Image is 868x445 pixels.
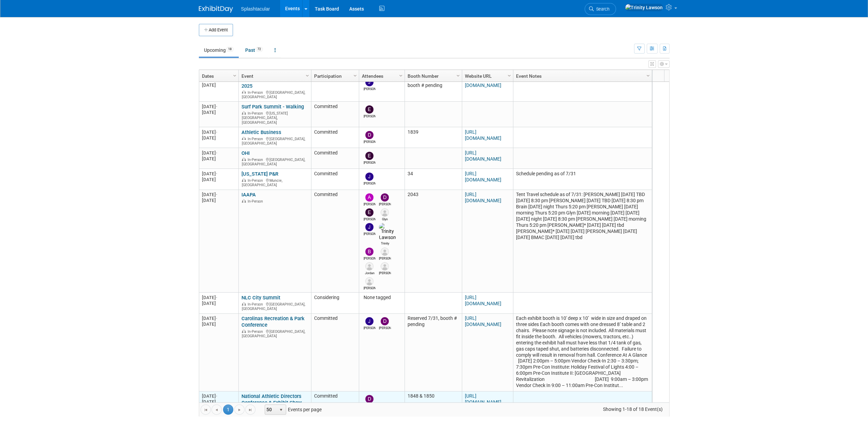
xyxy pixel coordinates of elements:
a: [URL][DOMAIN_NAME] [465,76,501,88]
div: [DATE] [202,129,235,135]
a: Event Notes [516,70,647,82]
span: In-Person [248,199,265,204]
span: - [216,171,217,176]
div: Brian McMican [379,256,391,261]
span: Column Settings [232,73,237,78]
div: Luke Stowell [364,285,376,291]
div: Trinity Lawson [379,241,391,246]
img: Enrico Rossi [365,105,373,114]
div: [DATE] [202,295,235,300]
div: [DATE] [202,150,235,156]
a: Column Settings [644,70,652,80]
span: Column Settings [645,73,651,78]
a: Carolinas Recreation & Park Conference [241,315,305,328]
div: Brian Faulkner [364,256,376,261]
span: Column Settings [352,73,358,78]
div: Jordan Reinhardt [364,270,376,276]
span: - [216,150,217,155]
div: None tagged [362,295,401,301]
span: 18 [226,47,234,52]
a: Column Settings [505,70,513,80]
img: Drew Ford [381,193,389,202]
a: MRPA Annual Conference 2025 [241,76,299,89]
div: [DATE] [202,135,235,141]
span: Events per page [256,404,328,415]
div: Jimmy Nigh [364,231,376,236]
div: [DATE] [202,177,235,182]
a: [URL][DOMAIN_NAME] [465,171,501,182]
td: Committed [311,169,359,190]
img: Enrico Rossi [365,208,373,217]
a: [URL][DOMAIN_NAME] [465,315,501,327]
span: select [278,407,284,413]
img: In-Person Event [242,158,246,161]
a: [URL][DOMAIN_NAME] [465,129,501,141]
span: Column Settings [506,73,512,78]
img: In-Person Event [242,329,246,333]
div: Alex Weidman [364,202,376,207]
div: [DATE] [202,393,235,399]
a: Column Settings [304,70,311,80]
img: Glyn Jones [381,208,389,217]
span: Column Settings [398,73,403,78]
div: [US_STATE][GEOGRAPHIC_DATA], [GEOGRAPHIC_DATA] [241,110,308,125]
td: Schedule pending as of 7/31 [513,169,652,190]
a: National Athletic Directors Conference & Exhibit Show [241,393,302,406]
div: Enrico Rossi [364,217,376,222]
a: [URL][DOMAIN_NAME] [465,150,501,162]
a: Booth Number [408,70,457,82]
td: 1839 [404,127,462,148]
div: [GEOGRAPHIC_DATA], [GEOGRAPHIC_DATA] [241,328,308,339]
div: [DATE] [202,315,235,321]
div: Jimmy Nigh [364,181,376,186]
img: Drew Ford [381,317,389,325]
span: Splashtacular [241,6,270,12]
div: [DATE] [202,104,235,109]
span: Go to the last page [248,407,253,413]
img: In-Person Event [242,111,246,115]
a: Athletic Business [241,129,281,135]
span: In-Person [248,90,265,95]
div: Enrico Rossi [364,160,376,165]
td: Committed [311,314,359,391]
a: Surf Park Summit - Walking [241,104,304,110]
span: Go to the first page [203,407,208,413]
td: Tent Travel schedule as of 7/31: [PERSON_NAME] [DATE] TBD [DATE] 8:30 pm [PERSON_NAME] [DATE] TBD... [513,190,652,293]
td: Committed [311,74,359,102]
a: Go to the first page [201,404,211,415]
span: In-Person [248,302,265,307]
img: In-Person Event [242,199,246,203]
img: Enrico Rossi [365,152,373,160]
a: Website URL [465,70,509,82]
a: Dates [202,70,234,82]
td: Committed [311,391,359,414]
td: Committed [311,190,359,293]
div: [DATE] [202,399,235,405]
div: Jimmy Nigh [364,325,376,330]
span: In-Person [248,158,265,162]
div: Glyn Jones [379,217,391,222]
div: Drew Ford [364,139,376,144]
span: 72 [255,47,263,52]
div: Enrico Rossi [364,114,376,119]
img: Trinity Lawson [625,4,663,11]
span: - [216,192,217,197]
a: Go to the next page [234,404,245,415]
span: - [216,394,217,399]
img: Drew Ford [365,131,373,139]
span: In-Person [248,178,265,183]
img: Drew Ford [365,395,373,403]
div: Randy Reinhardt [379,270,391,276]
td: Considering [311,293,359,313]
img: Jimmy Nigh [365,78,373,86]
span: 1 [223,404,233,415]
span: - [216,316,217,321]
a: Event [241,70,307,82]
span: Go to the previous page [214,407,219,413]
td: 2043 [404,190,462,293]
a: Attendees [362,70,400,82]
span: Showing 1-18 of 18 Event(s) [597,404,669,414]
img: Trinity Lawson [379,223,396,241]
div: [GEOGRAPHIC_DATA], [GEOGRAPHIC_DATA] [241,89,308,100]
a: Column Settings [454,70,462,80]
